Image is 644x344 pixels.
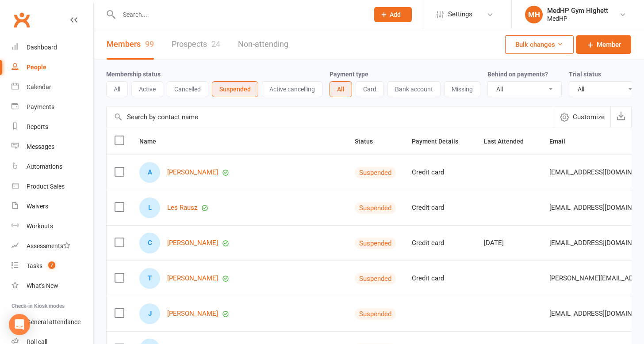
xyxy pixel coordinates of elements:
div: Calendar [27,83,51,91]
span: Email [549,138,575,145]
span: Member [597,39,621,50]
div: 24 [211,39,220,49]
div: 99 [145,39,154,49]
div: Joan [139,303,160,324]
button: Last Attended [484,136,533,147]
label: Trial status [569,71,601,78]
div: Open Intercom Messenger [9,314,30,335]
div: Andrew [139,162,160,183]
div: Credit card [412,239,468,247]
div: Workouts [27,223,53,230]
a: Member [576,35,631,54]
div: Suspended [355,167,396,178]
div: Carrie [139,233,160,253]
div: MedHP Gym Highett [547,7,608,15]
a: Members99 [107,29,154,60]
a: Prospects24 [172,29,220,60]
div: MedHP [547,15,608,23]
a: Dashboard [11,38,93,57]
button: Payment Details [412,136,468,147]
div: Credit card [412,169,468,176]
button: All [106,81,128,97]
a: People [11,57,93,77]
div: Reports [27,123,48,130]
div: Tim [139,268,160,289]
a: [PERSON_NAME] [167,275,218,282]
a: Tasks 7 [11,256,93,276]
div: Payments [27,103,54,110]
a: General attendance kiosk mode [11,312,93,332]
label: Payment type [330,71,368,78]
button: Active [131,81,163,97]
div: Waivers [27,203,48,210]
label: Membership status [106,71,161,78]
button: Cancelled [167,81,208,97]
div: Credit card [412,204,468,212]
div: Automations [27,163,62,170]
a: Les Rausz [167,204,197,212]
div: Suspended [355,273,396,284]
button: Suspended [212,81,258,97]
div: Dashboard [27,44,57,51]
span: Status [355,138,383,145]
div: Product Sales [27,183,65,190]
a: [PERSON_NAME] [167,169,218,176]
button: Active cancelling [262,81,322,97]
a: Clubworx [11,9,33,31]
input: Search... [116,8,363,21]
span: Settings [448,4,472,24]
a: Payments [11,97,93,117]
button: Bulk changes [505,35,574,54]
div: People [27,64,46,71]
div: Tasks [27,262,42,269]
a: What's New [11,276,93,296]
button: All [330,81,352,97]
span: Name [139,138,166,145]
div: Credit card [412,275,468,282]
div: MH [525,6,543,23]
button: Card [356,81,384,97]
span: Customize [573,112,605,122]
a: Waivers [11,197,93,216]
a: Automations [11,157,93,177]
a: Non-attending [238,29,288,60]
div: [DATE] [484,239,533,247]
div: Assessments [27,242,70,249]
button: Add [374,7,412,22]
button: Email [549,136,575,147]
a: Product Sales [11,177,93,197]
div: Suspended [355,238,396,249]
button: Missing [444,81,480,97]
span: 7 [48,261,55,269]
button: Name [139,136,166,147]
div: What's New [27,282,58,289]
div: Suspended [355,308,396,320]
a: Workouts [11,216,93,236]
div: Suspended [355,202,396,214]
button: Bank account [387,81,441,97]
a: [PERSON_NAME] [167,239,218,247]
button: Status [355,136,383,147]
span: Last Attended [484,138,533,145]
input: Search by contact name [107,106,554,128]
div: Les [139,197,160,218]
a: Calendar [11,77,93,97]
a: Assessments [11,236,93,256]
button: Customize [554,106,610,128]
a: Reports [11,117,93,137]
div: General attendance [27,318,80,325]
span: Payment Details [412,138,468,145]
label: Behind on payments? [487,71,548,78]
span: Add [390,11,401,18]
div: Messages [27,143,54,150]
a: Messages [11,137,93,157]
a: [PERSON_NAME] [167,310,218,318]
